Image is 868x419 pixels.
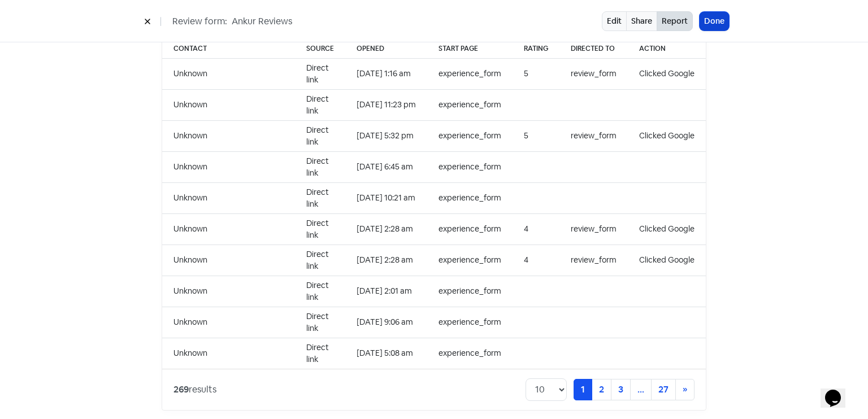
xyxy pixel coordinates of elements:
td: experience_form [427,89,513,120]
span: Review form: [172,15,227,28]
td: review_form [559,245,628,276]
td: [DATE] 5:32 pm [345,120,427,151]
td: review_form [559,58,628,89]
td: [DATE] 9:06 am [345,307,427,338]
td: Unknown [162,89,295,120]
td: [DATE] 5:08 am [345,338,427,369]
a: 27 [651,379,676,400]
td: [DATE] 2:01 am [345,276,427,307]
td: [DATE] 2:28 am [345,245,427,276]
td: Unknown [162,307,295,338]
td: experience_form [427,307,513,338]
td: 5 [513,58,559,89]
iframe: chat widget [821,374,857,408]
a: ... [630,379,652,400]
strong: 269 [173,383,189,395]
td: Unknown [162,245,295,276]
td: Unknown [162,338,295,369]
td: review_form [559,120,628,151]
td: Direct link [295,120,345,151]
td: Clicked Google [628,120,706,151]
a: Share [626,11,657,31]
td: Direct link [295,151,345,182]
td: Direct link [295,58,345,89]
td: Clicked Google [628,213,706,245]
th: Source [295,39,345,59]
th: Directed to [559,39,628,59]
td: Clicked Google [628,245,706,276]
td: Direct link [295,245,345,276]
td: experience_form [427,338,513,369]
td: Direct link [295,182,345,213]
td: 4 [513,213,559,245]
td: [DATE] 11:23 pm [345,89,427,120]
td: Direct link [295,338,345,369]
th: Opened [345,39,427,59]
th: Start page [427,39,513,59]
td: Unknown [162,213,295,245]
a: Edit [602,11,627,31]
td: experience_form [427,120,513,151]
td: experience_form [427,58,513,89]
button: Done [700,12,729,30]
td: Clicked Google [628,58,706,89]
td: experience_form [427,151,513,182]
td: Unknown [162,276,295,307]
td: Unknown [162,120,295,151]
th: Rating [513,39,559,59]
td: [DATE] 1:16 am [345,58,427,89]
th: Contact [162,39,295,59]
td: experience_form [427,276,513,307]
td: [DATE] 10:21 am [345,182,427,213]
a: 2 [592,379,611,400]
td: Direct link [295,276,345,307]
td: Direct link [295,307,345,338]
td: review_form [559,213,628,245]
a: Next [675,379,695,400]
td: experience_form [427,213,513,245]
span: » [683,383,687,395]
td: Unknown [162,58,295,89]
button: Report [657,11,693,31]
td: Unknown [162,151,295,182]
td: Direct link [295,89,345,120]
td: Direct link [295,213,345,245]
a: 1 [574,379,592,400]
td: experience_form [427,245,513,276]
td: 5 [513,120,559,151]
td: [DATE] 6:45 am [345,151,427,182]
td: Unknown [162,182,295,213]
th: Action [628,39,706,59]
td: [DATE] 2:28 am [345,213,427,245]
a: 3 [611,379,631,400]
td: experience_form [427,182,513,213]
div: results [173,383,216,396]
td: 4 [513,245,559,276]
